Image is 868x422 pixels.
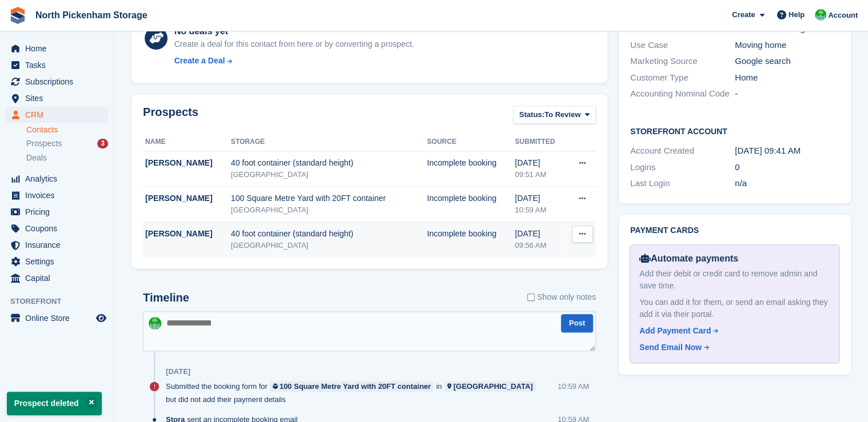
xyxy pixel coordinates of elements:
a: menu [6,270,108,286]
img: stora-icon-8386f47178a22dfd0bd8f6a31ec36ba5ce8667c1dd55bd0f319d3a0aa187defe.svg [9,7,26,24]
span: Analytics [25,171,94,187]
h2: Timeline [143,291,189,304]
a: Deals [26,152,108,164]
div: [GEOGRAPHIC_DATA] [231,169,427,180]
div: [PERSON_NAME] [145,157,231,169]
div: Create a Deal [174,55,225,67]
span: Invoices [25,187,94,203]
a: menu [6,171,108,187]
div: 40 foot container (standard height) [231,228,427,240]
div: Automate payments [639,252,830,266]
div: 0 [735,161,839,174]
div: Use Case [630,39,735,52]
a: menu [6,254,108,270]
span: Home [25,41,94,57]
h2: Prospects [143,106,198,127]
div: [GEOGRAPHIC_DATA] [453,381,533,392]
div: [DATE] [166,367,190,376]
img: Chris Gulliver [815,9,826,21]
span: Coupons [25,220,94,236]
div: n/a [735,177,839,190]
span: Capital [25,270,94,286]
a: Create a Deal [174,55,414,67]
input: Show only notes [527,291,535,303]
th: Storage [231,133,427,151]
div: [PERSON_NAME] [145,228,231,240]
label: Show only notes [527,291,596,303]
div: 10:59 AM [558,381,589,392]
div: Send Email Now [639,341,702,353]
div: Marketing Source [630,55,735,68]
th: Submitted [515,133,566,151]
span: Tasks [25,57,94,73]
div: Moving home [735,39,839,52]
button: Status: To Review [513,106,596,124]
div: Add their debit or credit card to remove admin and save time. [639,268,830,292]
span: Status: [519,109,544,120]
a: menu [6,107,108,123]
span: Deals [26,152,47,163]
div: [DATE] [515,192,566,204]
div: 3 [97,139,108,148]
th: Source [427,133,515,151]
span: Help [789,9,805,21]
span: Subscriptions [25,74,94,90]
a: 100 Square Metre Yard with 20FT container [270,381,434,392]
h2: Payment cards [630,226,839,235]
a: menu [6,187,108,203]
span: Pricing [25,204,94,220]
div: 09:51 AM [515,169,566,180]
a: menu [6,204,108,220]
div: Google search [735,55,839,68]
div: Accounting Nominal Code [630,87,735,101]
div: Add Payment Card [639,325,711,337]
a: [GEOGRAPHIC_DATA] [444,381,536,392]
div: Incomplete booking [427,157,515,169]
span: Account [828,10,858,21]
a: Preview store [94,311,108,325]
span: Storefront [10,296,114,307]
th: Name [143,133,231,151]
div: No deals yet [174,25,414,38]
div: 09:56 AM [515,240,566,251]
a: Add Payment Card [639,325,825,337]
div: [GEOGRAPHIC_DATA] [231,240,427,251]
span: Sites [25,90,94,106]
a: menu [6,90,108,106]
div: You can add it for them, or send an email asking they add it via their portal. [639,296,830,320]
button: Post [561,314,593,333]
div: 100 Square Metre Yard with 20FT container [231,192,427,204]
div: Incomplete booking [427,228,515,240]
div: - [735,87,839,101]
div: Incomplete booking [427,192,515,204]
a: menu [6,74,108,90]
a: menu [6,41,108,57]
a: menu [6,237,108,253]
a: North Pickenham Storage [31,6,152,25]
a: Contacts [26,124,108,135]
div: 10:59 AM [515,204,566,216]
div: Home [735,71,839,85]
a: Prospects 3 [26,138,108,150]
span: To Review [544,109,580,120]
div: [PERSON_NAME] [145,192,231,204]
span: Create [732,9,755,21]
span: Online Store [25,310,94,326]
span: Prospects [26,138,62,149]
div: Last Login [630,177,735,190]
div: 100 Square Metre Yard with 20FT container [280,381,431,392]
a: menu [6,57,108,73]
div: Create a deal for this contact from here or by converting a prospect. [174,38,414,50]
span: Settings [25,254,94,270]
div: Customer Type [630,71,735,85]
div: Logins [630,161,735,174]
div: 40 foot container (standard height) [231,157,427,169]
div: [DATE] 09:41 AM [735,144,839,158]
div: [DATE] [515,228,566,240]
div: [GEOGRAPHIC_DATA] [231,204,427,216]
span: CRM [25,107,94,123]
a: menu [6,310,108,326]
p: Prospect deleted [7,392,102,415]
div: Submitted the booking form for in but did not add their payment details [166,381,558,405]
div: Account Created [630,144,735,158]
